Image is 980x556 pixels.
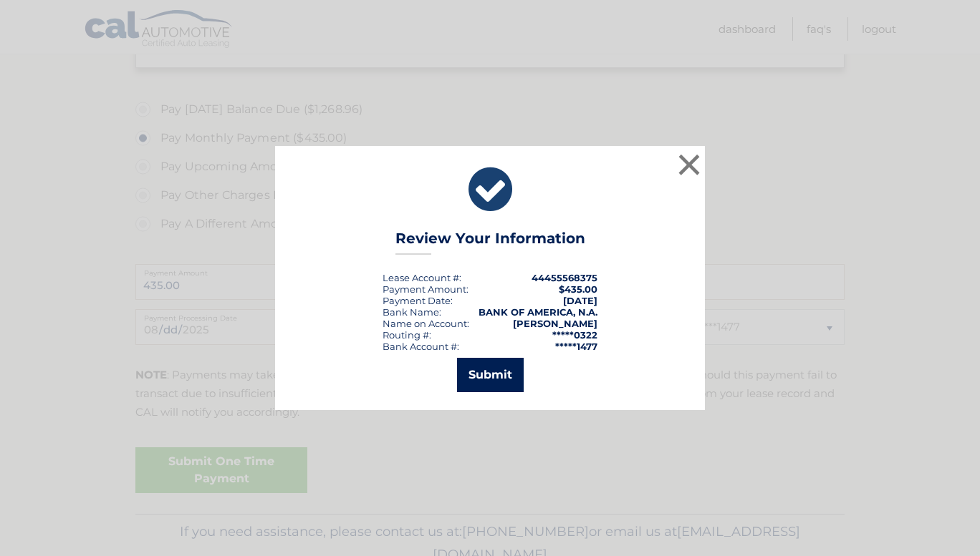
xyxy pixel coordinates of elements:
[395,230,585,255] h3: Review Your Information
[383,295,453,306] div: :
[675,150,703,179] button: ×
[532,272,597,283] strong: 44455568375
[383,341,459,352] div: Bank Account #:
[559,283,597,295] span: $435.00
[383,306,441,318] div: Bank Name:
[383,272,461,283] div: Lease Account #:
[563,295,597,306] span: [DATE]
[383,295,451,306] span: Payment Date
[383,318,469,329] div: Name on Account:
[513,318,597,329] strong: [PERSON_NAME]
[383,329,431,341] div: Routing #:
[383,283,469,295] div: Payment Amount:
[457,358,524,392] button: Submit
[479,306,597,318] strong: BANK OF AMERICA, N.A.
